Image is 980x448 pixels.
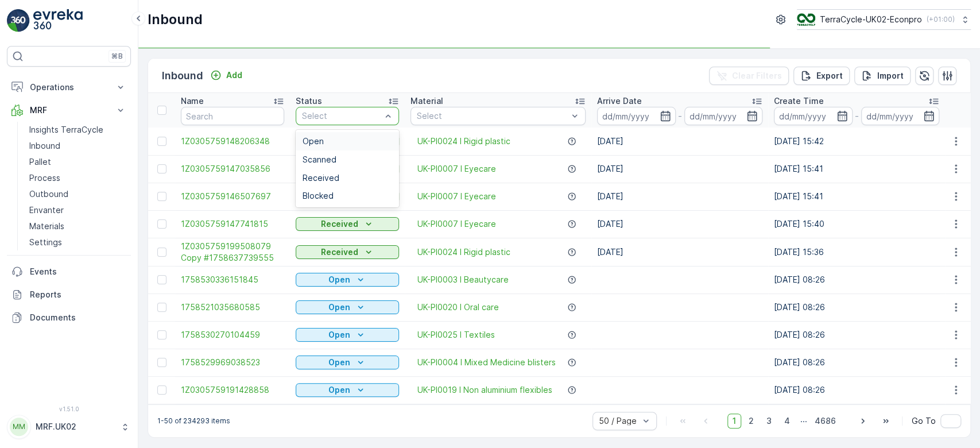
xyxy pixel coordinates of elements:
a: Documents [7,306,131,329]
span: 3 [761,414,777,428]
td: [DATE] 15:41 [768,183,945,210]
td: [DATE] 15:36 [768,238,945,266]
td: [DATE] [591,183,768,210]
p: Received [321,218,358,230]
button: MRF [7,99,131,122]
p: Clear Filters [732,70,782,82]
p: Status [296,95,322,107]
a: UK-PI0019 I Non aluminium flexibles [417,384,552,396]
p: Reports [30,289,126,300]
td: [DATE] [591,210,768,238]
p: ... [800,414,807,428]
p: Select [417,110,568,122]
span: 1 [727,414,741,428]
p: Add [226,69,242,81]
div: Toggle Row Selected [157,385,166,395]
p: - [855,109,859,123]
a: UK-PI0024 I Rigid plastic [417,136,510,147]
p: TerraCycle-UK02-Econpro [820,14,922,25]
span: Blocked [303,191,334,200]
div: Toggle Row Selected [157,275,166,284]
input: Search [181,107,284,125]
td: [DATE] [591,238,768,266]
a: Outbound [25,186,131,202]
input: dd/mm/yyyy [597,107,676,125]
a: 1Z0305759191428858 [181,384,284,396]
td: [DATE] 08:26 [768,349,945,376]
a: UK-PI0004 I Mixed Medicine blisters [417,357,556,368]
span: 1Z0305759147741815 [181,218,284,230]
button: Open [296,383,399,397]
p: Create Time [774,95,824,107]
a: UK-PI0024 I Rigid plastic [417,246,510,258]
span: UK-PI0003 I Beautycare [417,274,509,285]
p: Process [29,172,60,184]
p: Open [328,274,350,285]
p: ( +01:00 ) [927,15,955,24]
div: Toggle Row Selected [157,248,166,257]
div: Toggle Row Selected [157,164,166,173]
p: - [678,109,682,123]
a: 1Z0305759148206348 [181,136,284,147]
p: Inbound [162,68,203,84]
div: Toggle Row Selected [157,192,166,201]
a: Reports [7,283,131,306]
span: Received [303,173,339,183]
button: Clear Filters [709,67,789,85]
a: Events [7,260,131,283]
p: Documents [30,312,126,323]
p: Operations [30,82,108,93]
a: Insights TerraCycle [25,122,131,138]
p: Material [410,95,443,107]
p: ⌘B [111,52,123,61]
td: [DATE] 08:26 [768,293,945,321]
p: Select [302,110,381,122]
a: UK-PI0007 I Eyecare [417,163,496,175]
a: Materials [25,218,131,234]
a: 1758530270104459 [181,329,284,341]
button: Open [296,273,399,287]
div: Toggle Row Selected [157,303,166,312]
p: Settings [29,237,62,248]
p: Insights TerraCycle [29,124,103,136]
span: Go To [912,415,936,427]
input: dd/mm/yyyy [684,107,763,125]
span: UK-PI0020 I Oral care [417,302,499,313]
img: logo_light-DOdMpM7g.png [33,9,83,32]
input: dd/mm/yyyy [774,107,853,125]
p: Pallet [29,156,51,168]
p: Arrive Date [597,95,642,107]
p: Inbound [148,10,203,29]
button: Received [296,217,399,231]
div: Toggle Row Selected [157,137,166,146]
p: Export [816,70,843,82]
button: Received [296,245,399,259]
span: 4686 [809,414,841,428]
td: [DATE] 15:42 [768,128,945,155]
a: 1758529969038523 [181,357,284,368]
td: [DATE] [591,155,768,183]
p: Materials [29,221,64,232]
p: Open [328,357,350,368]
button: Import [854,67,911,85]
button: MMMRF.UK02 [7,415,131,439]
div: Toggle Row Selected [157,219,166,229]
a: 1Z0305759199508079 Copy #1758637739555 [181,241,284,264]
img: logo [7,9,30,32]
a: Pallet [25,154,131,170]
p: MRF.UK02 [36,421,115,432]
a: UK-PI0025 I Textiles [417,329,495,341]
a: UK-PI0007 I Eyecare [417,218,496,230]
button: Export [793,67,850,85]
span: 1Z0305759146507697 [181,191,284,202]
button: Open [296,300,399,314]
a: 1758530336151845 [181,274,284,285]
